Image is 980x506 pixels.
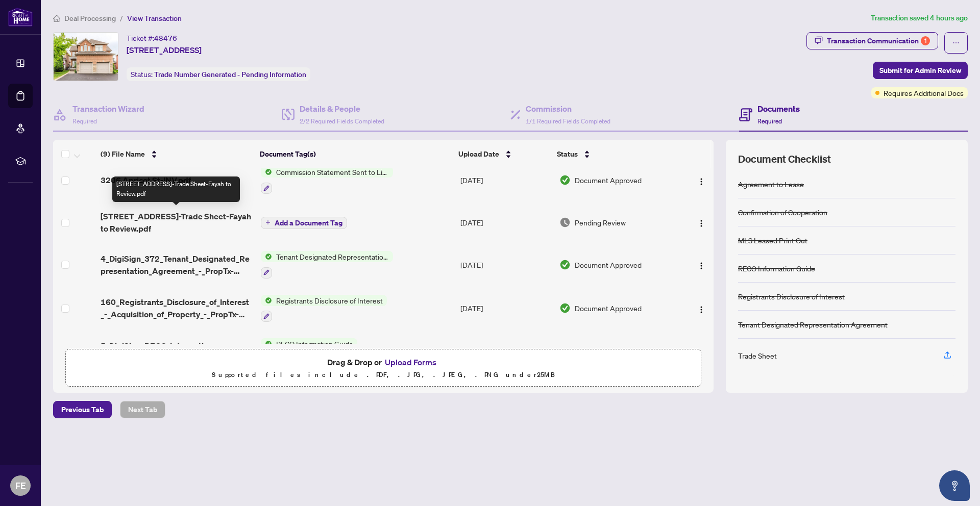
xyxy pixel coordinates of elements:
span: Previous Tab [61,401,104,418]
span: 4_DigiSign_372_Tenant_Designated_Representation_Agreement_-_PropTx-[PERSON_NAME].pdf [101,252,252,277]
img: Status Icon [261,166,272,178]
span: Document Approved [575,174,642,186]
div: RECO Information Guide [738,263,815,274]
td: [DATE] [456,287,555,331]
img: logo [8,8,33,27]
img: Logo [697,178,705,186]
button: Logo [693,172,709,188]
span: FE [15,478,26,493]
h4: Transaction Wizard [72,103,144,115]
th: (9) File Name [96,140,256,168]
h4: Commission [526,103,610,115]
span: home [53,15,60,22]
span: RECO Information Guide [272,338,357,349]
button: Next Tab [120,401,165,418]
span: ellipsis [952,39,960,46]
button: Transaction Communication1 [806,32,938,49]
img: Document Status [559,174,571,186]
span: Status [557,148,578,160]
div: Ticket #: [127,32,177,44]
span: Document Approved [575,259,642,270]
img: Document Status [559,217,571,228]
div: Trade Sheet [738,350,777,361]
span: Registrants Disclosure of Interest [272,295,387,306]
button: Add a Document Tag [261,217,347,229]
th: Document Tag(s) [256,140,455,168]
button: Logo [693,257,709,273]
p: Supported files include .PDF, .JPG, .JPEG, .PNG under 25 MB [72,369,695,381]
h4: Documents [757,103,800,115]
button: Status IconRECO Information Guide [261,338,357,366]
div: Registrants Disclosure of Interest [738,291,845,302]
div: Transaction Communication [827,33,930,49]
img: Status Icon [261,338,272,349]
h4: Details & People [300,103,384,115]
div: Status: [127,67,310,81]
button: Logo [693,300,709,316]
span: [STREET_ADDRESS]-Trade Sheet-Fayah to Review.pdf [101,210,252,235]
div: Confirmation of Cooperation [738,207,827,218]
button: Open asap [939,470,970,501]
td: [DATE] [456,202,555,243]
th: Status [553,140,676,168]
span: View Transaction [127,14,182,23]
span: Submit for Admin Review [879,62,961,79]
article: Transaction saved 4 hours ago [871,12,968,24]
td: [DATE] [456,158,555,202]
span: plus [265,220,271,225]
span: Required [757,117,782,125]
div: MLS Leased Print Out [738,235,807,246]
img: Document Status [559,302,571,314]
button: Status IconCommission Statement Sent to Listing Brokerage [261,166,393,194]
span: Required [72,117,97,125]
span: 2/2 Required Fields Completed [300,117,384,125]
span: Commission Statement Sent to Listing Brokerage [272,166,393,178]
span: Document Checklist [738,152,831,166]
th: Upload Date [454,140,553,168]
li: / [120,12,123,24]
span: Drag & Drop orUpload FormsSupported files include .PDF, .JPG, .JPEG, .PNG under25MB [66,349,701,387]
div: Tenant Designated Representation Agreement [738,319,888,330]
span: Upload Date [458,148,499,160]
button: Add a Document Tag [261,216,347,229]
span: 48476 [154,34,177,43]
img: IMG-W12313484_1.jpg [54,33,118,81]
img: Status Icon [261,251,272,262]
img: Document Status [559,259,571,270]
button: Status IconTenant Designated Representation Agreement [261,251,393,279]
div: 1 [921,36,930,45]
img: Logo [697,262,705,270]
span: 160_Registrants_Disclosure_of_Interest_-_Acquisition_of_Property_-_PropTx-[PERSON_NAME] EXECUTED ... [101,296,252,320]
td: [DATE] [456,330,555,374]
button: Status IconRegistrants Disclosure of Interest [261,295,387,322]
button: Previous Tab [53,401,112,418]
div: Agreement to Lease [738,179,804,190]
img: Status Icon [261,295,272,306]
span: [STREET_ADDRESS] [127,44,202,56]
img: Logo [697,219,705,227]
button: Submit for Admin Review [873,62,968,79]
span: Pending Review [575,217,626,228]
img: Logo [697,306,705,314]
button: Logo [693,214,709,231]
span: 3206 Apricot St-INV.pdf [101,174,191,186]
span: Add a Document Tag [275,219,342,226]
span: Document Approved [575,302,642,314]
span: 5_DigiSign_RECO-Information-Guide.pdf [101,340,252,364]
button: Upload Forms [382,356,439,369]
span: Tenant Designated Representation Agreement [272,251,393,262]
span: Trade Number Generated - Pending Information [154,70,306,79]
div: [STREET_ADDRESS]-Trade Sheet-Fayah to Review.pdf [112,176,240,202]
span: 1/1 Required Fields Completed [526,117,610,125]
span: Drag & Drop or [327,356,439,369]
span: (9) File Name [101,148,145,160]
td: [DATE] [456,243,555,287]
span: Requires Additional Docs [884,87,964,98]
span: Deal Processing [64,14,116,23]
